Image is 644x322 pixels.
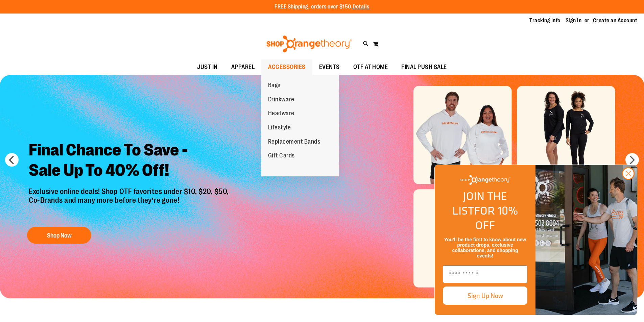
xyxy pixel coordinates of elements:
[261,121,298,135] a: Lifestyle
[444,237,526,258] span: You’ll be the first to know about new product drops, exclusive collaborations, and shopping events!
[24,187,236,220] p: Exclusive online deals! Shop OTF favorites under $10, $20, $50, Co-Brands and many more before th...
[443,287,527,305] button: Sign Up Now
[474,202,518,233] span: FOR 10% OFF
[268,96,294,104] span: Drinkware
[535,165,637,315] img: Shop Orangtheory
[261,93,301,107] a: Drinkware
[347,59,395,75] a: OTF AT HOME
[353,4,369,10] a: Details
[395,59,454,75] a: FINAL PUSH SALE
[452,188,507,219] span: JOIN THE LIST
[268,110,294,118] span: Headware
[27,227,91,244] button: Shop Now
[622,167,635,180] button: Close dialog
[460,175,510,185] img: Shop Orangetheory
[625,153,639,167] button: next
[275,3,369,11] p: FREE Shipping, orders over $150.
[190,59,224,75] a: JUST IN
[231,59,255,75] span: APPAREL
[261,149,302,163] a: Gift Cards
[261,75,339,176] ul: ACCESSORIES
[261,135,327,149] a: Replacement Bands
[261,78,287,93] a: Bags
[268,59,306,75] span: ACCESSORIES
[5,153,19,167] button: prev
[529,17,560,24] a: Tracking Info
[443,265,527,283] input: Enter email
[268,82,281,90] span: Bags
[261,106,301,121] a: Headware
[312,59,347,75] a: EVENTS
[268,138,320,147] span: Replacement Bands
[401,59,447,75] span: FINAL PUSH SALE
[353,59,388,75] span: OTF AT HOME
[268,152,295,160] span: Gift Cards
[593,17,638,24] a: Create an Account
[265,35,353,52] img: Shop Orangetheory
[261,59,312,75] a: ACCESSORIES
[224,59,262,75] a: APPAREL
[24,135,236,247] a: Final Chance To Save -Sale Up To 40% Off! Exclusive online deals! Shop OTF favorites under $10, $...
[566,17,582,24] a: Sign In
[268,124,291,132] span: Lifestyle
[319,59,340,75] span: EVENTS
[24,135,236,187] h2: Final Chance To Save - Sale Up To 40% Off!
[197,59,218,75] span: JUST IN
[428,158,644,322] div: FLYOUT Form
